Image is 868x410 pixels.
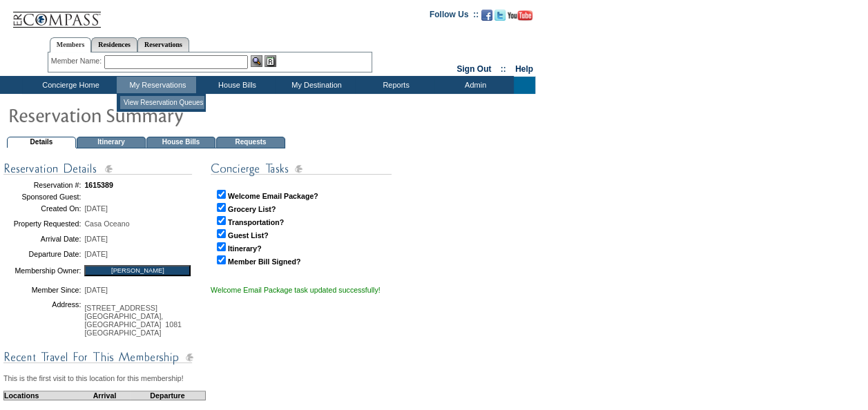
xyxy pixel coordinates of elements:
[3,216,81,231] td: Property Requested:
[211,160,392,177] img: subTtlConTasks.gif
[508,10,532,21] img: Subscribe to our YouTube Channel
[84,304,182,337] span: [STREET_ADDRESS] [GEOGRAPHIC_DATA], [GEOGRAPHIC_DATA] 1081 [GEOGRAPHIC_DATA]
[84,235,108,243] span: [DATE]
[51,55,104,67] div: Member Name:
[515,64,533,74] a: Help
[508,14,532,22] a: Subscribe to our YouTube Channel
[84,265,191,276] input: [PERSON_NAME]
[3,231,81,246] td: Arrival Date:
[3,193,81,201] td: Sponsored Guest:
[50,37,92,52] a: Members
[251,55,262,67] img: View
[137,37,189,52] a: Reservations
[216,137,285,148] td: Requests
[91,37,137,52] a: Residences
[120,96,204,109] td: View Reservation Queues
[494,10,505,21] img: Follow us on Twitter
[3,349,193,366] img: subTtlConRecTravel.gif
[481,10,492,21] img: Become our fan on Facebook
[3,246,81,262] td: Departure Date:
[430,8,479,25] td: Follow Us ::
[146,137,215,148] td: House Bills
[228,231,269,240] strong: Guest List?
[196,77,276,94] td: House Bills
[3,280,81,300] td: Member Since:
[84,219,129,228] span: Casa Oceano
[228,192,282,200] strong: Welcome Email
[84,250,108,258] span: [DATE]
[117,77,196,94] td: My Reservations
[228,218,284,226] strong: Transportation?
[228,257,300,266] strong: Member Bill Signed?
[481,14,492,22] a: Become our fan on Facebook
[3,160,193,177] img: subTtlConResDetails.gif
[8,101,284,128] img: pgTtlResSummary.gif
[434,77,514,94] td: Admin
[228,205,276,213] strong: Grocery List?
[284,192,318,200] strong: Package?
[3,177,81,193] td: Reservation #:
[456,64,491,74] a: Sign Out
[355,77,434,94] td: Reports
[501,64,506,74] span: ::
[3,201,81,216] td: Created On:
[276,77,355,94] td: My Destination
[130,391,206,400] td: Departure
[77,137,146,148] td: Itinerary
[79,391,130,400] td: Arrival
[3,262,81,280] td: Membership Owner:
[3,300,81,340] td: Address:
[84,286,108,294] span: [DATE]
[264,55,276,67] img: Reservations
[211,286,423,294] div: Welcome Email Package task updated successfully!
[7,137,76,148] td: Details
[228,244,262,253] strong: Itinerary?
[22,77,117,94] td: Concierge Home
[3,374,184,382] span: This is the first visit to this location for this membership!
[4,391,80,400] td: Locations
[84,181,113,189] span: 1615389
[494,14,505,22] a: Follow us on Twitter
[84,204,108,213] span: [DATE]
